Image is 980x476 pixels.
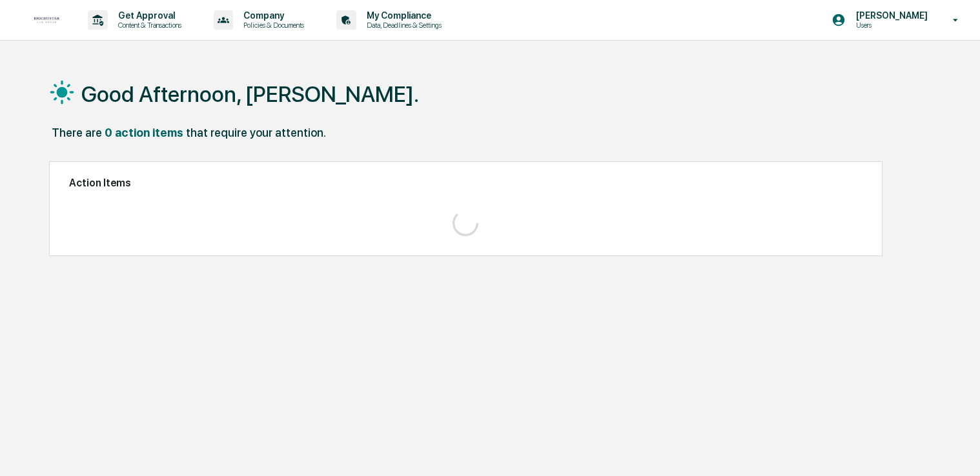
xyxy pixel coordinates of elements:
p: My Compliance [356,10,448,21]
p: [PERSON_NAME] [846,10,934,21]
p: Get Approval [108,10,188,21]
h2: Action Items [69,177,863,189]
p: Company [233,10,311,21]
p: Content & Transactions [108,21,188,30]
div: There are [52,126,102,139]
h1: Good Afternoon, [PERSON_NAME]. [81,81,419,107]
div: that require your attention. [186,126,326,139]
img: logo [31,17,62,24]
div: 0 action items [105,126,183,139]
p: Policies & Documents [233,21,311,30]
p: Data, Deadlines & Settings [356,21,448,30]
p: Users [846,21,934,30]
